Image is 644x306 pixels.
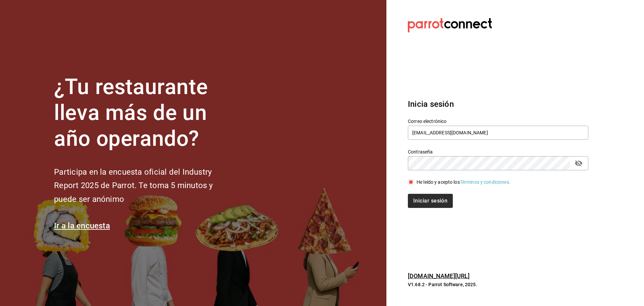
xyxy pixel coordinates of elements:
[408,272,470,279] a: [DOMAIN_NAME][URL]
[408,149,588,154] label: Contraseña
[54,221,110,230] a: Ir a la encuesta
[573,158,584,169] button: passwordField
[54,74,235,151] h1: ¿Tu restaurante lleva más de un año operando?
[54,165,235,206] h2: Participa en la encuesta oficial del Industry Report 2025 de Parrot. Te toma 5 minutos y puede se...
[408,119,588,124] label: Correo electrónico
[408,281,588,288] p: V1.68.2 - Parrot Software, 2025.
[408,194,453,208] button: Iniciar sesión
[408,126,588,140] input: Ingresa tu correo electrónico
[408,98,588,110] h3: Inicia sesión
[417,179,511,186] div: He leído y acepto los
[460,179,511,185] a: Términos y condiciones.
